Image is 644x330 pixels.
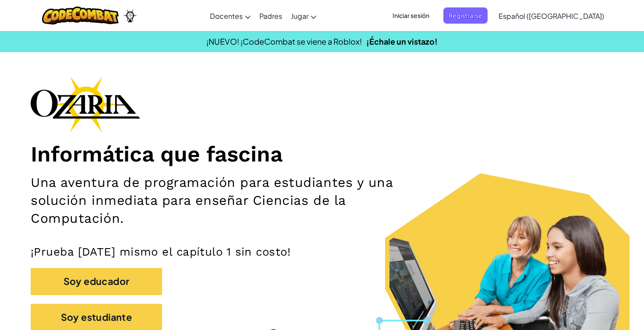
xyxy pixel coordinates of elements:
button: Soy educador [31,268,162,295]
button: Registrarse [443,7,488,24]
a: ¡Échale un vistazo! [366,36,438,46]
span: Español ([GEOGRAPHIC_DATA]) [499,11,604,21]
span: Jugar [291,11,308,21]
img: CodeCombat logo [42,7,119,25]
span: Docentes [210,11,243,21]
a: Español ([GEOGRAPHIC_DATA]) [494,4,609,28]
a: Docentes [205,4,255,28]
h2: Una aventura de programación para estudiantes y una solución inmediata para enseñar Ciencias de l... [31,174,421,228]
button: Iniciar sesión [387,7,435,24]
p: ¡Prueba [DATE] mismo el capítulo 1 sin costo! [31,245,613,259]
a: Jugar [287,4,321,28]
span: ¡NUEVO! ¡CodeCombat se viene a Roblox! [206,36,362,46]
h1: Informática que fascina [31,141,613,167]
img: Ozaria [123,9,137,22]
a: Padres [255,4,287,28]
img: Ozaria branding logo [31,76,140,132]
